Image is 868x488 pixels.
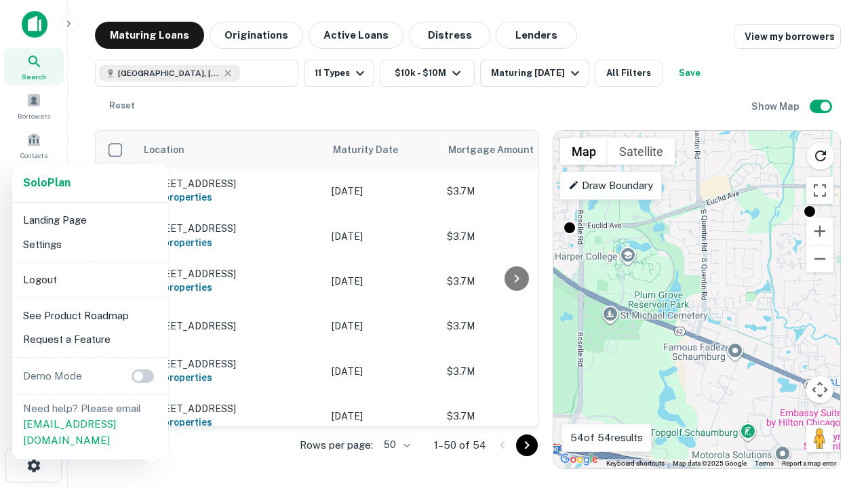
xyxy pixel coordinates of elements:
strong: Solo Plan [23,176,71,189]
a: [EMAIL_ADDRESS][DOMAIN_NAME] [23,418,116,446]
iframe: Chat Widget [800,380,868,445]
a: SoloPlan [23,175,71,191]
li: See Product Roadmap [18,304,163,328]
p: Need help? Please email [23,401,157,449]
li: Settings [18,232,163,257]
li: Logout [18,268,163,292]
p: Demo Mode [18,368,87,384]
li: Landing Page [18,208,163,232]
li: Request a Feature [18,327,163,352]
